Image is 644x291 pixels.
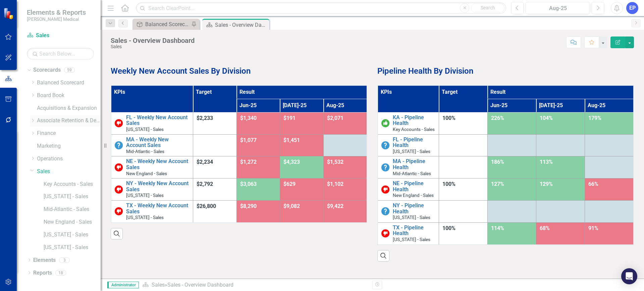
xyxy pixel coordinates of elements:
[393,193,434,198] span: New England - Sales
[621,268,637,284] div: Open Intercom Messenger
[111,37,195,44] div: Sales - Overview Dashboard
[378,178,439,201] td: Double-Click to Edit Right Click for Context Menu
[378,200,439,222] td: Double-Click to Edit Right Click for Context Menu
[381,119,389,127] img: On or Above Target
[327,181,343,187] span: $1,102
[64,67,75,73] div: 59
[588,225,598,231] span: 91%
[55,270,66,276] div: 18
[377,66,473,76] strong: Pipeline Health By Division
[37,117,101,125] a: Associate Retention & Development
[115,186,123,194] img: Below Target
[283,137,300,143] span: $1,451
[393,215,430,220] span: [US_STATE] - Sales
[540,115,553,121] span: 104%
[33,269,52,277] a: Reports
[126,171,167,176] span: New England - Sales
[115,141,123,149] img: No Information
[240,137,257,143] span: $1,077
[393,158,435,170] a: MA - Pipeline Health
[528,4,588,12] div: Aug-25
[327,115,343,121] span: $2,071
[588,115,601,121] span: 179%
[197,115,213,121] span: $2,233
[378,112,439,134] td: Double-Click to Edit Right Click for Context Menu
[136,2,506,14] input: Search ClearPoint...
[588,181,598,187] span: 66%
[393,171,431,176] span: Mid-Atlantic - Sales
[33,257,56,264] a: Elements
[283,159,300,165] span: $4,323
[381,141,389,149] img: No Information
[115,163,123,171] img: Below Target
[327,159,343,165] span: $1,532
[327,203,343,209] span: $9,422
[378,156,439,178] td: Double-Click to Edit Right Click for Context Menu
[145,20,190,28] div: Balanced Scorecard (Daily Huddle)
[37,168,101,175] a: Sales
[126,137,190,148] a: MA - Weekly New Account Sales
[393,225,435,236] a: TX - Pipeline Health
[111,156,193,178] td: Double-Click to Edit Right Click for Context Menu
[240,181,257,187] span: $3,063
[37,142,101,150] a: Marketing
[393,180,435,192] a: NE - Pipeline Health
[283,203,300,209] span: $9,082
[126,180,190,192] a: NY - Weekly New Account Sales
[44,231,101,239] a: [US_STATE] - Sales
[471,3,504,13] button: Search
[27,32,94,40] a: Sales
[526,2,590,14] button: Aug-25
[59,257,70,263] div: 3
[3,8,15,19] img: ClearPoint Strategy
[27,48,94,60] input: Search Below...
[381,229,389,237] img: Below Target
[481,5,495,10] span: Search
[152,282,165,288] a: Sales
[111,178,193,201] td: Double-Click to Edit Right Click for Context Menu
[44,180,101,188] a: Key Accounts - Sales
[393,237,430,242] span: [US_STATE] - Sales
[197,159,213,165] span: $2,234
[442,181,455,187] span: 100%
[126,193,164,198] span: [US_STATE] - Sales
[393,149,430,154] span: [US_STATE] - Sales
[378,222,439,244] td: Double-Click to Edit Right Click for Context Menu
[33,66,61,74] a: Scorecards
[442,115,455,121] span: 100%
[126,115,190,126] a: FL - Weekly New Account Sales
[491,225,504,231] span: 114%
[491,159,504,165] span: 186%
[215,21,268,29] div: Sales - Overview Dashboard
[540,181,553,187] span: 129%
[111,200,193,222] td: Double-Click to Edit Right Click for Context Menu
[37,130,101,137] a: Finance
[44,193,101,201] a: [US_STATE] - Sales
[393,127,435,132] span: Key Accounts - Sales
[111,112,193,134] td: Double-Click to Edit Right Click for Context Menu
[126,149,164,154] span: Mid-Atlantic - Sales
[37,104,101,112] a: Acquisitions & Expansion
[283,115,296,121] span: $191
[111,134,193,156] td: Double-Click to Edit Right Click for Context Menu
[27,16,86,22] small: [PERSON_NAME] Medical
[44,244,101,251] a: [US_STATE] - Sales
[540,159,553,165] span: 113%
[626,2,638,14] button: EP
[37,79,101,87] a: Balanced Scorecard
[240,115,257,121] span: $1,340
[393,137,435,148] a: FL - Pipeline Health
[126,127,164,132] span: [US_STATE] - Sales
[197,181,213,187] span: $2,792
[142,281,367,289] div: »
[378,134,439,156] td: Double-Click to Edit Right Click for Context Menu
[381,163,389,171] img: No Information
[115,207,123,215] img: Below Target
[393,203,435,214] a: NY - Pipeline Health
[491,115,504,121] span: 226%
[126,203,190,214] a: TX - Weekly New Account Sales
[27,8,86,16] span: Elements & Reports
[167,282,233,288] div: Sales - Overview Dashboard
[44,206,101,213] a: Mid-Atlantic - Sales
